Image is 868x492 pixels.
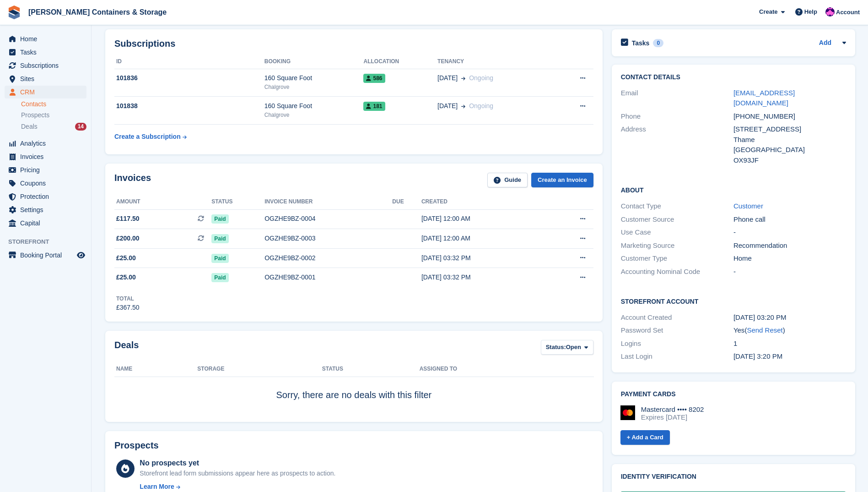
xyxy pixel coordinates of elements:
div: OGZHE9BZ-0002 [264,253,392,263]
a: Guide [487,173,528,188]
div: - [733,267,846,277]
span: £25.00 [116,273,136,282]
div: Phone call [733,214,846,225]
div: [DATE] 12:00 AM [421,234,545,243]
span: [DATE] [437,73,458,83]
h2: Storefront Account [621,296,846,306]
div: Create a Subscription [114,132,181,142]
div: Storefront lead form submissions appear here as prospects to action. [140,469,335,478]
div: OGZHE9BZ-0001 [264,273,392,282]
span: Paid [211,234,228,243]
div: Email [621,88,733,109]
div: [DATE] 03:32 PM [421,253,545,263]
div: 1 [733,339,846,349]
th: Allocation [363,55,437,69]
span: Settings [20,203,75,216]
span: Prospects [21,111,49,120]
span: Home [20,33,75,45]
h2: Subscriptions [114,38,593,49]
span: Account [836,8,860,17]
div: 160 Square Foot [264,101,364,111]
h2: Prospects [114,440,159,451]
a: Create a Subscription [114,128,187,145]
div: 101838 [114,101,264,111]
img: Nathan Edwards [825,7,835,16]
button: Status: Open [541,340,593,355]
a: Send Reset [747,326,782,334]
div: 160 Square Foot [264,73,364,83]
a: menu [5,33,86,45]
span: Open [566,343,581,352]
div: Password Set [621,325,733,336]
a: menu [5,137,86,150]
div: Thame [733,135,846,145]
div: Customer Type [621,253,733,264]
h2: Deals [114,340,139,357]
th: Status [322,362,420,377]
a: menu [5,72,86,85]
div: [PHONE_NUMBER] [733,111,846,122]
div: Chalgrove [264,83,364,91]
h2: Identity verification [621,473,846,481]
span: Paid [211,273,228,282]
a: + Add a Card [620,430,670,445]
div: 101836 [114,73,264,83]
th: Storage [197,362,322,377]
span: Booking Portal [20,249,75,262]
span: Coupons [20,177,75,190]
span: Deals [21,122,38,131]
a: menu [5,203,86,216]
a: Deals 14 [21,122,86,131]
span: £117.50 [116,214,140,224]
div: Customer Source [621,214,733,225]
a: Create an Invoice [531,173,593,188]
span: Paid [211,214,228,224]
span: Protection [20,190,75,203]
span: Ongoing [469,74,493,82]
span: Paid [211,254,228,263]
a: menu [5,217,86,230]
img: stora-icon-8386f47178a22dfd0bd8f6a31ec36ba5ce8667c1dd55bd0f319d3a0aa187defe.svg [7,5,21,19]
h2: Payment cards [621,391,846,398]
span: Tasks [20,46,75,59]
a: menu [5,59,86,72]
span: [DATE] [437,101,458,111]
th: Due [392,195,421,209]
a: Customer [733,202,763,210]
span: Subscriptions [20,59,75,72]
th: Status [211,195,264,209]
a: [EMAIL_ADDRESS][DOMAIN_NAME] [733,89,795,107]
div: Learn More [140,482,174,492]
a: menu [5,164,86,176]
span: CRM [20,86,75,98]
div: [GEOGRAPHIC_DATA] [733,145,846,155]
time: 2025-08-21 14:20:02 UTC [733,352,782,360]
span: Help [804,7,817,16]
th: Tenancy [437,55,554,69]
div: Total [116,295,140,303]
div: OX93JF [733,155,846,166]
span: Analytics [20,137,75,150]
h2: Tasks [632,39,650,47]
span: Status: [546,343,566,352]
span: Sites [20,72,75,85]
div: Logins [621,339,733,349]
a: menu [5,86,86,98]
span: ( ) [744,326,785,334]
div: Use Case [621,227,733,238]
div: [DATE] 03:32 PM [421,273,545,282]
span: Invoices [20,150,75,163]
span: £25.00 [116,253,136,263]
a: Prospects [21,110,86,120]
a: menu [5,190,86,203]
h2: Contact Details [621,74,846,81]
span: Create [759,7,777,16]
div: 14 [75,123,86,131]
a: [PERSON_NAME] Containers & Storage [25,5,170,20]
div: Recommendation [733,241,846,251]
div: Expires [DATE] [641,413,704,421]
th: Booking [264,55,364,69]
h2: About [621,185,846,194]
img: Mastercard Logo [620,405,635,420]
a: Preview store [75,250,86,261]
